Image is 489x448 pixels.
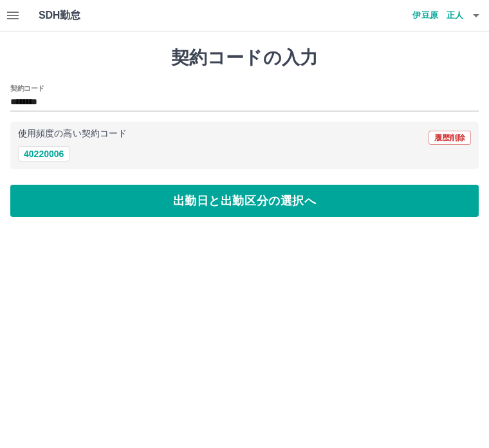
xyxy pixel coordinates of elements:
h2: 契約コード [10,83,44,93]
button: 出勤日と出勤区分の選択へ [10,185,479,217]
button: 40220006 [18,146,69,162]
h1: 契約コードの入力 [10,47,479,69]
p: 使用頻度の高い契約コード [18,129,127,138]
button: 履歴削除 [429,131,471,145]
